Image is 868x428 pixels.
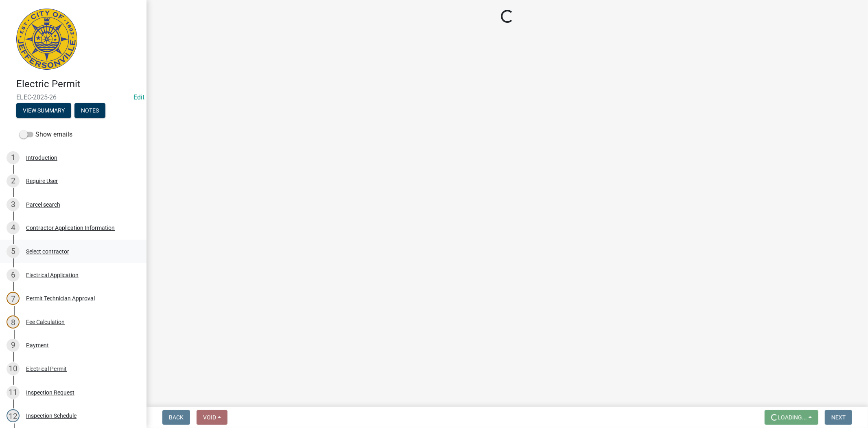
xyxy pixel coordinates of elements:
div: Require User [26,178,58,184]
div: 4 [7,221,20,234]
div: Permit Technician Approval [26,296,95,301]
span: Back [169,414,184,421]
div: 3 [7,198,20,211]
div: 11 [7,386,20,399]
div: Electrical Application [26,272,79,278]
div: 8 [7,315,20,329]
button: Void [197,410,227,425]
div: 5 [7,245,20,258]
div: Payment [26,342,49,348]
div: 6 [7,269,20,282]
img: City of Jeffersonville, Indiana [16,9,77,70]
button: Loading... [765,410,818,425]
div: 9 [7,339,20,352]
h4: Electric Permit [16,78,140,90]
div: 2 [7,174,20,188]
span: ELEC-2025-26 [16,93,130,101]
div: Contractor Application Information [26,225,115,231]
div: 10 [7,362,20,375]
div: 7 [7,292,20,305]
button: View Summary [16,103,71,118]
span: Void [203,414,216,421]
div: Inspection Request [26,390,74,395]
wm-modal-confirm: Edit Application Number [133,93,144,101]
div: Inspection Schedule [26,413,77,419]
div: 12 [7,409,20,422]
button: Notes [74,103,105,118]
a: Edit [133,93,144,101]
div: Introduction [26,155,57,161]
button: Next [825,410,852,425]
span: Next [831,414,846,421]
div: Select contractor [26,249,69,254]
label: Show emails [20,130,72,139]
span: Loading... [778,414,807,421]
div: Parcel search [26,202,60,207]
div: Fee Calculation [26,319,65,325]
button: Back [162,410,190,425]
div: 1 [7,151,20,164]
wm-modal-confirm: Notes [74,108,105,114]
div: Electrical Permit [26,366,67,372]
wm-modal-confirm: Summary [16,108,71,114]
